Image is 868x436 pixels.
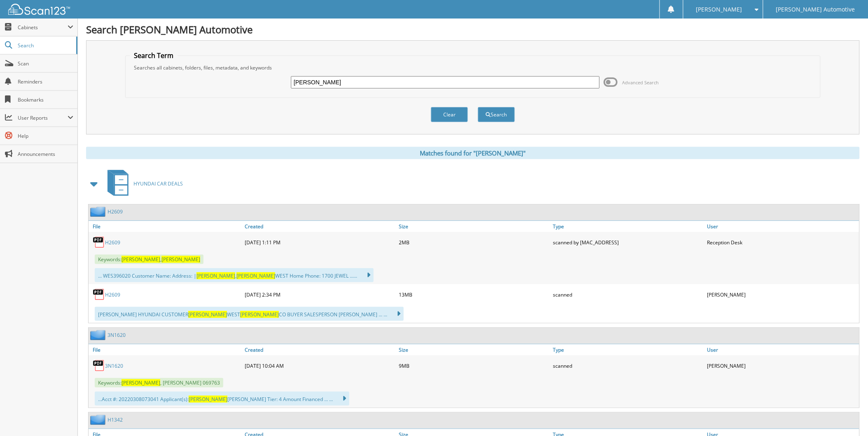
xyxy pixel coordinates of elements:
a: User [705,344,859,355]
div: scanned by [MAC_ADDRESS] [551,234,705,250]
div: scanned [551,286,705,303]
span: User Reports [18,114,68,121]
a: H1342 [108,416,123,423]
span: HYUNDAI CAR DEALS [133,180,183,187]
legend: Search Term [130,51,178,60]
button: Search [478,107,515,122]
span: [PERSON_NAME] [122,379,160,386]
img: folder2.png [90,206,108,217]
span: [PERSON_NAME] [240,311,279,318]
span: [PERSON_NAME] [161,256,200,263]
span: Scan [18,60,73,67]
span: [PERSON_NAME] [189,396,227,403]
span: Advanced Search [622,79,659,86]
a: Created [243,221,397,232]
div: [PERSON_NAME] HYUNDAI CUSTOMER WEST CO BUYER SALESPERSON [PERSON_NAME] ... ... [95,307,404,321]
div: 2MB [397,234,551,250]
div: [PERSON_NAME] [705,357,859,374]
a: H2609 [108,208,123,215]
div: [DATE] 10:04 AM [243,357,397,374]
div: ... WES396020 Customer Name: Address: | , WEST Home Phone: 1700 JEWEL ...... [95,268,374,282]
img: folder2.png [90,415,108,425]
a: File [89,221,243,232]
a: H2609 [105,291,120,298]
a: H2609 [105,239,120,246]
a: Size [397,221,551,232]
img: PDF.png [93,359,105,372]
span: Help [18,132,73,139]
span: [PERSON_NAME] Automotive [776,7,855,12]
h1: Search [PERSON_NAME] Automotive [86,23,860,36]
span: Reminders [18,78,73,85]
span: Keywords: , [95,255,204,264]
a: Created [243,344,397,355]
a: 3N1620 [108,332,126,339]
a: File [89,344,243,355]
span: Announcements [18,151,73,158]
span: [PERSON_NAME] [122,256,160,263]
a: Size [397,344,551,355]
div: scanned [551,357,705,374]
span: Search [18,42,72,49]
iframe: Chat Widget [827,397,868,436]
span: Cabinets [18,24,68,31]
img: scan123-logo-white.svg [8,4,70,15]
span: [PERSON_NAME] [197,272,235,279]
a: Type [551,344,705,355]
div: [DATE] 2:34 PM [243,286,397,303]
div: [DATE] 1:11 PM [243,234,397,250]
img: PDF.png [93,288,105,301]
div: ...Acct #: 20220308073041 Applicant(s): [PERSON_NAME] Tier: 4 Amount Financed ... ... [95,392,349,406]
div: Reception Desk [705,234,859,250]
img: folder2.png [90,330,108,340]
div: [PERSON_NAME] [705,286,859,303]
div: Searches all cabinets, folders, files, metadata, and keywords [130,64,816,71]
button: Clear [431,107,468,122]
a: 3N1620 [105,362,123,369]
a: Type [551,221,705,232]
span: [PERSON_NAME] [696,7,742,12]
span: Keywords: , [PERSON_NAME] 069763 [95,378,223,387]
img: PDF.png [93,236,105,248]
span: [PERSON_NAME] [188,311,227,318]
a: User [705,221,859,232]
a: HYUNDAI CAR DEALS [103,167,183,200]
span: [PERSON_NAME] [236,272,275,279]
div: Matches found for "[PERSON_NAME]" [86,147,860,159]
span: Bookmarks [18,96,73,103]
div: 13MB [397,286,551,303]
div: 9MB [397,357,551,374]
